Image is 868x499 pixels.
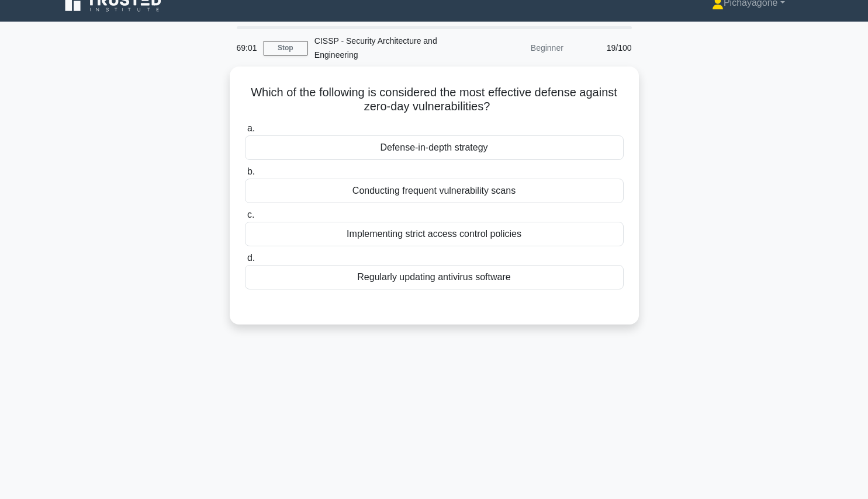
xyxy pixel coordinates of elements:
div: CISSP - Security Architecture and Engineering [307,29,468,67]
div: Regularly updating antivirus software [245,265,624,289]
span: b. [247,166,255,176]
div: Conducting frequent vulnerability scans [245,179,624,203]
div: 19/100 [570,36,639,60]
span: a. [247,123,255,133]
div: Implementing strict access control policies [245,222,624,246]
span: c. [247,210,254,219]
div: Beginner [468,36,570,60]
div: 69:01 [230,36,264,60]
h5: Which of the following is considered the most effective defense against zero-day vulnerabilities? [244,85,625,114]
span: d. [247,253,255,263]
a: Stop [264,41,307,55]
div: Defense-in-depth strategy [245,135,624,160]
